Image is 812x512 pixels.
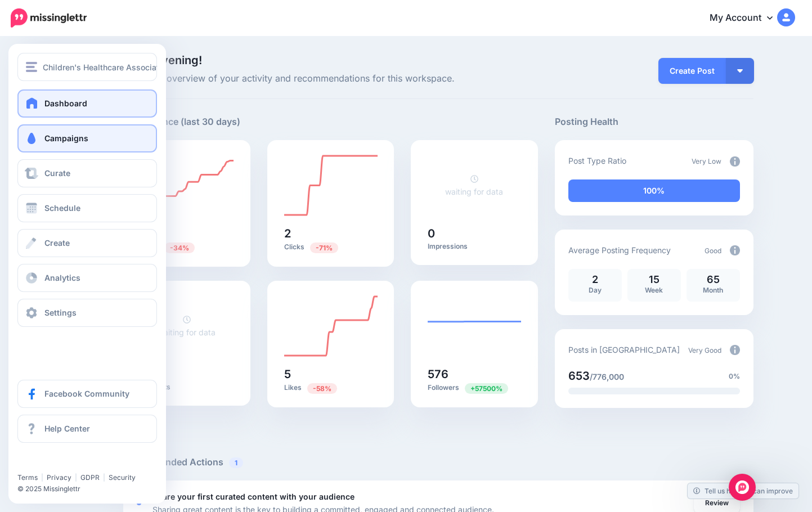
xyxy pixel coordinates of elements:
[568,154,626,167] p: Post Type Ratio
[284,383,378,393] p: Likes
[17,380,157,408] a: Facebook Community
[26,62,37,72] img: menu.png
[44,273,80,282] span: Analytics
[140,383,234,392] p: Retweets
[229,457,243,468] span: 1
[307,383,337,394] span: Previous period: 12
[140,242,234,253] p: Posts
[284,369,378,380] h5: 5
[109,473,136,482] a: Security
[692,275,734,285] p: 65
[17,483,164,495] li: © 2025 Missinglettr
[164,242,195,253] span: Previous period: 70
[43,61,168,74] span: Children's Healthcare Associates
[80,473,100,482] a: GDPR
[633,275,675,285] p: 15
[658,58,726,84] a: Create Post
[17,159,157,187] a: Curate
[44,238,70,248] span: Create
[75,473,77,482] span: |
[428,242,521,251] p: Impressions
[284,228,378,239] h5: 2
[555,115,753,129] h5: Posting Health
[590,372,624,381] span: /776,000
[445,174,503,196] a: waiting for data
[705,246,721,255] span: Good
[103,473,105,482] span: |
[44,203,80,213] span: Schedule
[645,286,663,294] span: Week
[44,98,87,108] span: Dashboard
[568,244,671,257] p: Average Posting Frequency
[44,424,90,433] span: Help Center
[44,133,88,143] span: Campaigns
[123,455,753,469] h5: Recommended Actions
[123,115,240,129] h5: Performance (last 30 days)
[44,389,129,398] span: Facebook Community
[737,69,743,73] img: arrow-down-white.png
[568,343,680,356] p: Posts in [GEOGRAPHIC_DATA]
[729,474,756,501] div: Open Intercom Messenger
[568,179,740,202] div: 100% of your posts in the last 30 days have been from Drip Campaigns
[688,483,798,498] a: Tell us how we can improve
[703,286,723,294] span: Month
[310,242,338,253] span: Previous period: 7
[17,264,157,292] a: Analytics
[688,346,721,354] span: Very Good
[730,156,740,167] img: info-circle-grey.png
[465,383,508,394] span: Previous period: 1
[284,242,378,253] p: Clicks
[692,157,721,165] span: Very Low
[140,369,234,380] h5: 0
[41,473,43,482] span: |
[17,124,157,152] a: Campaigns
[589,286,602,294] span: Day
[17,299,157,327] a: Settings
[428,383,521,393] p: Followers
[428,228,521,239] h5: 0
[574,275,616,285] p: 2
[17,53,157,81] button: Children's Healthcare Associates
[152,492,355,501] b: Share your first curated content with your audience
[730,345,740,355] img: info-circle-grey.png
[730,245,740,255] img: info-circle-grey.png
[428,369,521,380] h5: 576
[44,168,70,178] span: Curate
[17,457,103,468] iframe: Twitter Follow Button
[17,194,157,222] a: Schedule
[17,89,157,118] a: Dashboard
[158,315,216,337] a: waiting for data
[123,71,538,86] span: Here's an overview of your activity and recommendations for this workspace.
[17,415,157,443] a: Help Center
[44,308,77,317] span: Settings
[698,5,795,32] a: My Account
[11,8,87,28] img: Missinglettr
[729,371,740,382] span: 0%
[568,369,590,383] span: 653
[17,229,157,257] a: Create
[17,473,38,482] a: Terms
[47,473,71,482] a: Privacy
[140,228,234,239] h5: 46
